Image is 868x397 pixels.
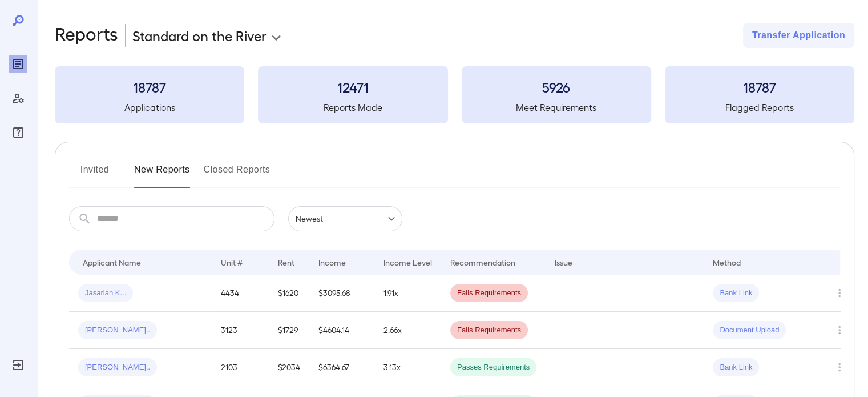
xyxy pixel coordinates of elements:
div: Rent [278,255,296,269]
h5: Applications [55,101,244,114]
div: FAQ [9,123,27,142]
span: Jasarian K... [78,288,133,299]
h2: Reports [55,23,118,48]
td: 2.66x [374,312,441,349]
button: Transfer Application [743,23,854,48]
div: Method [713,255,741,269]
td: $1620 [269,275,309,312]
td: $2034 [269,349,309,386]
button: Closed Reports [204,161,271,188]
div: Newest [288,206,402,231]
button: Row Actions [830,321,849,339]
h3: 18787 [665,78,854,96]
div: Applicant Name [83,255,141,269]
td: 3123 [212,312,269,349]
span: Bank Link [713,362,759,373]
summary: 18787Applications12471Reports Made5926Meet Requirements18787Flagged Reports [55,66,854,123]
h3: 12471 [258,78,447,96]
td: 2103 [212,349,269,386]
div: Income [318,255,346,269]
span: Fails Requirements [450,288,528,299]
div: Manage Users [9,89,27,107]
td: $1729 [269,312,309,349]
td: $4604.14 [309,312,374,349]
td: $3095.68 [309,275,374,312]
span: Passes Requirements [450,362,536,373]
button: Row Actions [830,284,849,302]
span: Document Upload [713,325,786,336]
td: 4434 [212,275,269,312]
button: New Reports [134,161,190,188]
span: Bank Link [713,288,759,299]
div: Issue [555,255,573,269]
h5: Flagged Reports [665,101,854,114]
span: [PERSON_NAME].. [78,325,157,336]
h5: Reports Made [258,101,447,114]
td: $6364.67 [309,349,374,386]
span: [PERSON_NAME].. [78,362,157,373]
h5: Meet Requirements [462,101,651,114]
td: 3.13x [374,349,441,386]
div: Recommendation [450,255,515,269]
button: Row Actions [830,358,849,376]
span: Fails Requirements [450,325,528,336]
button: Invited [69,161,120,188]
td: 1.91x [374,275,441,312]
div: Reports [9,55,27,73]
div: Income Level [383,255,432,269]
p: Standard on the River [132,26,267,45]
div: Unit # [221,255,243,269]
h3: 5926 [462,78,651,96]
h3: 18787 [55,78,244,96]
div: Log Out [9,356,27,374]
